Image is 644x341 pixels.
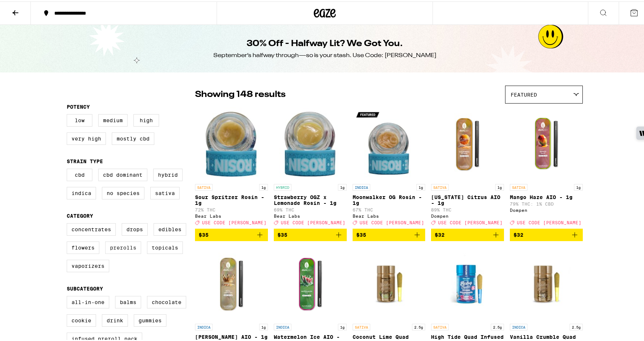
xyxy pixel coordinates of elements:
p: [PERSON_NAME] AIO - 1g [195,333,268,338]
button: Add to bag [353,227,426,240]
span: USE CODE [PERSON_NAME] [438,219,503,224]
legend: Category [67,211,93,217]
label: Gummies [134,313,166,325]
label: Edibles [154,222,186,234]
p: [US_STATE] Citrus AIO - 1g [431,193,504,205]
p: Moonwalker OG Rosin - 1g [353,193,426,205]
a: Open page for Sour Spritzer Rosin - 1g from Bear Labs [195,106,268,227]
label: CBD Dominant [98,167,147,180]
p: 79% THC: 1% CBD [510,200,583,205]
p: INDICA [195,322,213,329]
label: All-In-One [67,295,109,307]
h1: 30% Off - Halfway Lit? We Got You. [247,36,403,49]
span: $32 [435,231,445,236]
p: SATIVA [353,322,370,329]
label: Low [67,113,92,125]
label: CBD [67,167,92,180]
p: 2.5g [570,322,583,329]
p: SATIVA [431,183,449,189]
img: Bear Labs - Sour Spritzer Rosin - 1g [195,106,268,179]
button: Add to bag [510,227,583,240]
div: Bear Labs [353,212,426,217]
label: Balms [115,295,141,307]
p: Strawberry OGZ x Lemonade Rosin - 1g [274,193,347,205]
label: Topicals [147,240,183,252]
p: SATIVA [195,183,213,189]
p: 1g [259,322,268,329]
span: $35 [277,231,287,236]
p: 89% THC [431,206,504,211]
label: Prerolls [105,240,141,252]
span: USE CODE [PERSON_NAME] [360,219,424,224]
p: 1g [338,322,347,329]
button: Add to bag [431,227,504,240]
button: Add to bag [195,227,268,240]
div: Dompen [510,206,583,211]
label: Very High [67,131,106,143]
div: Bear Labs [274,212,347,217]
img: Dompen - King Louis XIII AIO - 1g [195,246,268,319]
p: 1g [574,183,583,189]
label: Vaporizers [67,258,109,271]
img: Dompen - California Citrus AIO - 1g [431,106,504,179]
label: Drink [102,313,128,325]
label: Indica [67,186,96,198]
legend: Strain Type [67,157,103,163]
span: $35 [199,231,209,236]
img: Bear Labs - Moonwalker OG Rosin - 1g [353,106,426,179]
button: Add to bag [274,227,347,240]
span: USE CODE [PERSON_NAME] [281,219,345,224]
img: Bear Labs - Strawberry OGZ x Lemonade Rosin - 1g [274,106,347,179]
p: 1g [495,183,504,189]
label: Drops [122,222,148,234]
span: Featured [511,90,537,96]
label: Mostly CBD [112,131,154,143]
label: Chocolate [147,295,186,307]
p: 2.5g [491,322,504,329]
p: 1g [416,183,425,189]
span: $32 [514,231,523,236]
p: INDICA [274,322,291,329]
img: Jeeter - Coconut Lime Quad Infused 5-Pack - 2.5g [353,246,426,319]
span: USE CODE [PERSON_NAME] [202,219,266,224]
img: Jeeter - High Tide Quad Infused 5-Pack - 2.5g [431,246,504,319]
legend: Potency [67,102,90,108]
p: INDICA [353,183,370,189]
p: SATIVA [510,183,527,189]
div: September’s halfway through—so is your stash. Use Code: [PERSON_NAME] [213,50,437,58]
p: 69% THC [274,206,347,211]
a: Open page for Moonwalker OG Rosin - 1g from Bear Labs [353,106,426,227]
span: Hi. Need any help? [4,5,53,11]
p: 1g [259,183,268,189]
p: HYBRID [274,183,291,189]
a: Open page for Strawberry OGZ x Lemonade Rosin - 1g from Bear Labs [274,106,347,227]
label: Flowers [67,240,99,252]
a: Open page for Mango Haze AIO - 1g from Dompen [510,106,583,227]
p: INDICA [510,322,527,329]
span: USE CODE [PERSON_NAME] [517,219,581,224]
div: Bear Labs [195,212,268,217]
label: Hybrid [153,167,183,180]
label: High [133,113,159,125]
p: Showing 148 results [195,87,286,100]
p: 1g [338,183,347,189]
label: Cookie [67,313,96,325]
img: Dompen - Watermelon Ice AIO - 1g [274,246,347,319]
p: 72% THC [195,206,268,211]
p: 67% THC [353,206,426,211]
img: Dompen - Mango Haze AIO - 1g [510,106,583,179]
label: Sativa [150,186,180,198]
div: Dompen [431,212,504,217]
label: Concentrates [67,222,116,234]
span: $35 [356,231,366,236]
p: Sour Spritzer Rosin - 1g [195,193,268,205]
label: No Species [102,186,144,198]
p: Mango Haze AIO - 1g [510,193,583,199]
p: 2.5g [412,322,425,329]
legend: Subcategory [67,284,103,290]
a: Open page for California Citrus AIO - 1g from Dompen [431,106,504,227]
img: Jeeter - Vanilla Crumble Quad Infused 5-Pack - 2.5g [510,246,583,319]
p: SATIVA [431,322,449,329]
label: Medium [98,113,128,125]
